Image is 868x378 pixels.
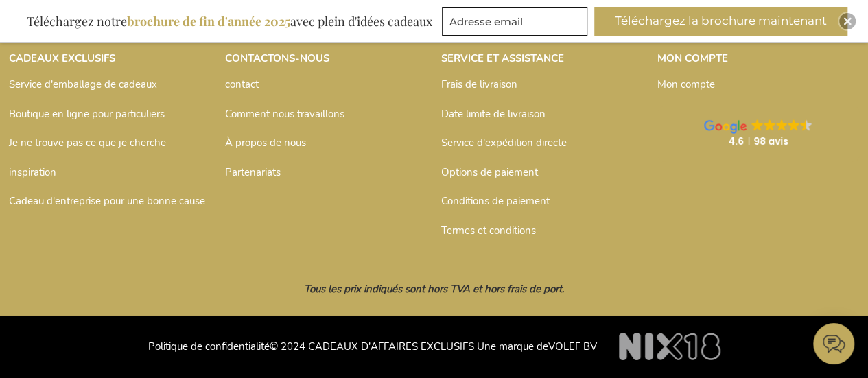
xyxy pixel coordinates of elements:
[127,13,290,29] font: brochure de fin d'année 2025
[843,17,852,25] img: Fermer
[304,282,564,296] font: Tous les prix indiqués sont hors TVA et hors frais de port.
[619,333,720,360] img: NIX18
[9,194,205,208] a: Cadeau d'entreprise pour une bonne cause
[441,136,567,150] a: Service d'expédition directe
[225,78,259,91] a: contact
[657,106,860,162] a: Google GoogleGoogleGoogleGoogleGoogle 4.698 avis
[441,165,538,179] a: Options de paiement
[27,13,127,29] font: Téléchargez notre
[290,13,432,29] font: avec plein d'idées cadeaux
[148,340,270,353] a: Politique de confidentialité
[704,120,747,134] img: Google
[657,51,728,65] font: MON COMPTE
[788,119,799,131] img: Google
[813,323,854,364] iframe: cadre belco-activateur
[9,107,165,121] a: Boutique en ligne pour particuliers
[270,340,548,353] font: © 2024 CADEAUX D'AFFAIRES EXCLUSIFS Une marque de
[657,78,715,91] a: Mon compte
[776,119,788,131] img: Google
[751,119,763,131] img: Google
[9,165,56,179] a: inspiration
[225,107,344,121] a: Comment nous travaillons
[764,119,775,131] img: Google
[9,78,157,91] a: Service d'emballage de cadeaux
[9,136,166,150] a: Je ne trouve pas ce que je cherche
[800,119,812,131] img: Google
[225,165,281,179] a: Partenariats
[441,194,550,208] a: Conditions de paiement
[441,51,564,65] font: SERVICE ET ASSISTANCE
[548,340,597,353] a: VOLEF BV
[9,51,115,65] font: CADEAUX EXCLUSIFS
[225,136,306,150] a: À propos de nous
[441,224,536,237] a: Termes et conditions
[442,7,591,40] form: offres marketing et promotions
[594,7,847,36] button: Téléchargez la brochure maintenant
[441,107,546,121] a: Date limite de livraison
[615,14,827,27] font: Téléchargez la brochure maintenant
[225,51,329,65] font: CONTACTONS-NOUS
[441,78,517,91] a: Frais de livraison
[839,13,856,29] div: Fermer
[442,7,587,36] input: Adresse email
